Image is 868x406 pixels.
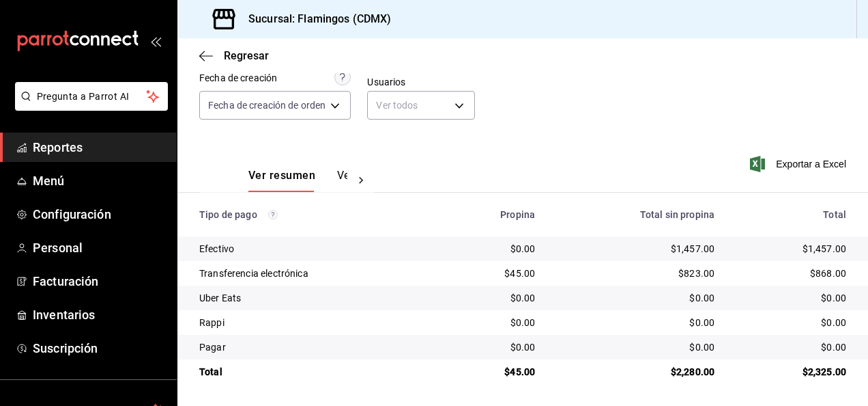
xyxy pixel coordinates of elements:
div: Total [199,365,430,379]
div: $0.00 [452,291,535,305]
div: $0.00 [736,340,846,354]
div: Pagar [199,340,430,354]
font: Configuración [33,207,111,221]
div: Ver todos [367,91,474,120]
button: Ver pagos [337,169,388,192]
div: Fecha de creación [199,71,277,85]
label: Usuarios [367,77,474,87]
div: $0.00 [736,291,846,305]
font: Suscripción [33,341,98,355]
div: $45.00 [452,267,535,280]
div: $823.00 [557,267,714,280]
div: $0.00 [452,316,535,329]
button: Exportar a Excel [753,156,846,172]
font: Reportes [33,140,83,154]
div: $0.00 [736,316,846,329]
div: $868.00 [736,267,846,280]
div: Efectivo [199,242,430,256]
font: Menú [33,174,65,188]
div: $45.00 [452,365,535,379]
h3: Sucursal: Flamingos (CDMX) [237,11,391,27]
div: Pestañas de navegación [248,169,347,192]
div: $2,280.00 [557,365,714,379]
span: Fecha de creación de orden [208,98,325,112]
font: Ver resumen [248,169,315,182]
div: Uber Eats [199,291,430,305]
button: Regresar [199,49,269,62]
div: Rappi [199,316,430,329]
div: $0.00 [557,291,714,305]
div: Propina [452,209,535,220]
div: $0.00 [557,340,714,354]
font: Personal [33,241,83,255]
svg: Los pagos realizados con Pay y otras terminales son montos brutos. [268,210,278,219]
a: Pregunta a Parrot AI [10,99,168,113]
button: Pregunta a Parrot AI [15,82,168,111]
font: Facturación [33,274,98,288]
div: $2,325.00 [736,365,846,379]
span: Regresar [224,49,269,62]
div: Transferencia electrónica [199,267,430,280]
div: $0.00 [452,242,535,256]
div: Total sin propina [557,209,714,220]
div: $1,457.00 [736,242,846,256]
font: Inventarios [33,308,95,322]
font: Tipo de pago [199,209,257,220]
font: Exportar a Excel [776,159,846,170]
div: Total [736,209,846,220]
div: $0.00 [557,316,714,329]
div: $0.00 [452,340,535,354]
button: open_drawer_menu [150,36,161,46]
span: Pregunta a Parrot AI [37,90,147,104]
div: $1,457.00 [557,242,714,256]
